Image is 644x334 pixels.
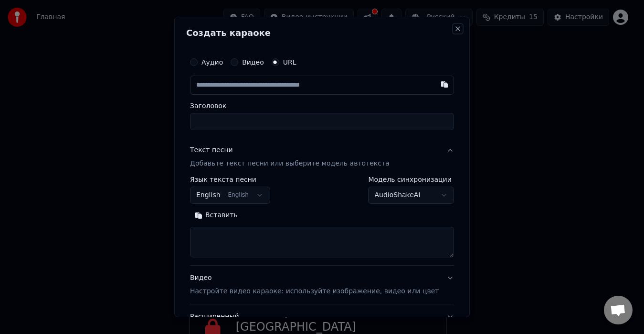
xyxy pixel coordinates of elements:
[190,176,454,265] div: Текст песниДобавьте текст песни или выберите модель автотекста
[190,273,439,296] div: Видео
[190,208,243,223] button: Вставить
[190,102,454,109] label: Заголовок
[190,138,454,176] button: Текст песниДобавьте текст песни или выберите модель автотекста
[190,287,439,296] p: Настройте видео караоке: используйте изображение, видео или цвет
[186,29,458,37] h2: Создать караоке
[190,159,390,168] p: Добавьте текст песни или выберите модель автотекста
[368,176,454,183] label: Модель синхронизации
[190,176,270,183] label: Язык текста песни
[242,59,264,66] label: Видео
[201,59,223,66] label: Аудио
[283,59,296,66] label: URL
[190,266,454,304] button: ВидеоНастройте видео караоке: используйте изображение, видео или цвет
[190,145,233,155] div: Текст песни
[190,304,454,329] button: Расширенный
